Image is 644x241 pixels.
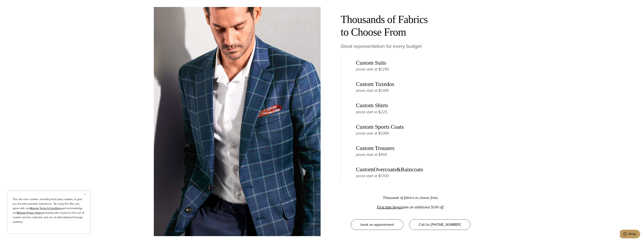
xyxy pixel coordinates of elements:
iframe: Opens a widget where you can chat to one of our agents [620,230,640,239]
a: Custom Shirts [356,102,388,109]
a: Custom Sports Coats [356,124,404,130]
h3: Custom & [356,166,481,173]
img: Blue windowpane bespoke sports coat with white open collared dress shirt [154,7,321,236]
a: book an appointment [351,219,404,230]
p: prices start at $225 [356,109,481,115]
img: Close [84,193,86,195]
button: Close [84,192,89,196]
a: Overcoats [374,166,397,173]
p: prices start at $450 [356,151,481,158]
a: Website Terms & Conditions [30,206,62,210]
a: Call Us [PHONE_NUMBER] [409,219,470,230]
p: prices start at $1,700 [356,173,481,179]
a: Custom Tuxedos [356,81,394,87]
p: prices start at $1,095 [356,130,481,136]
p: Thousands of fabrics to choose from. [341,193,481,202]
p: This site uses cookies, including third party cookies, to give you the best possible experience. ... [13,197,85,224]
p: prices start at $1,395 [356,87,481,93]
span: Call Us [PHONE_NUMBER] [419,222,461,227]
a: Website Privacy Policy [17,211,42,215]
h2: Thousands of Fabrics to Choose From [341,13,481,38]
a: Custom Suits [356,60,386,66]
a: First time buyers [377,205,403,209]
span: book an appointment [360,222,394,227]
a: Custom Trousers [356,145,394,151]
p: prices start at $1,295 [356,66,481,72]
p: take an additional $100 off. [341,202,481,212]
a: Raincoats [401,166,423,173]
p: Great representation for every budget [341,42,481,50]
